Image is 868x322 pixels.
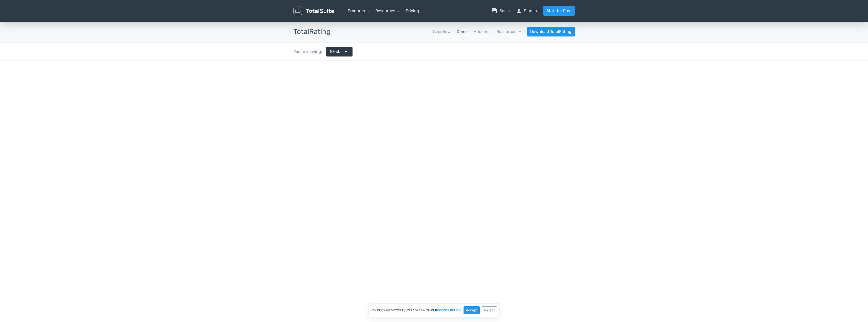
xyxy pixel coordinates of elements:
[491,8,510,14] a: question_answerSales
[293,49,326,55] div: You're viewing:
[433,29,451,35] a: Overview
[474,29,490,35] a: Add-ons
[491,8,497,14] span: question_answer
[516,8,522,14] span: person
[543,6,575,16] a: Start for Free
[368,304,500,317] div: By clicking "Accept", you agree with our .
[293,7,334,15] img: TotalSuite for WordPress
[457,29,468,35] a: Demo
[527,27,575,36] a: Download TotalRating
[496,29,521,34] a: Resources
[464,306,480,314] button: Accept
[293,28,331,36] h3: TotalRating
[482,306,497,314] button: Reject
[348,8,370,13] a: Products
[329,49,343,55] span: 10-star
[375,8,400,13] a: Resources
[343,49,349,55] span: arrow_drop_down
[326,47,353,56] a: 10-star arrow_drop_down
[406,8,419,14] a: Pricing
[437,309,461,312] a: cookies policy
[516,8,537,14] a: personSign in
